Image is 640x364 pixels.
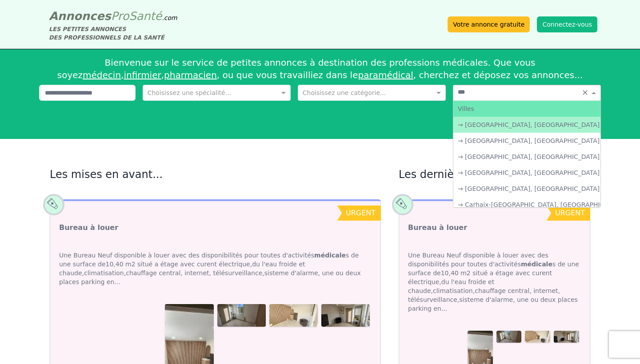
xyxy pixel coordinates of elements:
[49,25,177,42] div: LES PETITES ANNONCES DES PROFESSIONNELS DE LA SANTÉ
[453,181,600,197] div: → [GEOGRAPHIC_DATA], [GEOGRAPHIC_DATA]
[321,304,370,327] img: Bureau à louer
[399,167,590,182] h2: Les dernières annonces...
[453,117,600,133] div: → [GEOGRAPHIC_DATA], [GEOGRAPHIC_DATA]
[582,88,589,97] span: Clear all
[164,70,217,80] a: pharmacien
[49,9,111,23] span: Annonces
[399,242,590,322] div: Une Bureau Neuf disponible à louer avec des disponibilités pour toutes d'activités s de une surfa...
[525,331,550,342] img: Bureau à louer
[521,261,552,268] strong: médicale
[39,104,601,113] div: Affiner la recherche...
[453,133,600,149] div: → [GEOGRAPHIC_DATA], [GEOGRAPHIC_DATA]
[346,209,376,217] span: urgent
[50,167,381,182] h2: Les mises en avant...
[217,304,266,327] img: Bureau à louer
[162,14,177,21] span: .com
[448,16,530,32] a: Votre annonce gratuite
[129,9,162,23] span: Santé
[496,331,522,342] img: Bureau à louer
[453,149,600,165] div: → [GEOGRAPHIC_DATA], [GEOGRAPHIC_DATA]
[83,70,121,80] a: médecin
[49,9,177,23] a: AnnoncesProSanté.com
[408,222,467,233] a: Bureau à louer
[453,165,600,181] div: → [GEOGRAPHIC_DATA], [GEOGRAPHIC_DATA]
[358,70,413,80] a: paramédical
[555,209,585,217] span: urgent
[314,252,346,259] strong: médicale
[124,70,161,80] a: infirmier
[554,331,579,342] img: Bureau à louer
[537,16,597,32] button: Connectez-vous
[50,242,380,295] div: Une Bureau Neuf disponible à louer avec des disponibilités pour toutes d'activités s de une surfa...
[269,304,318,327] img: Bureau à louer
[453,101,600,117] div: Villes
[111,9,129,23] span: Pro
[453,100,601,208] ng-dropdown-panel: Options list
[59,222,118,233] a: Bureau à louer
[39,53,601,85] div: Bienvenue sur le service de petites annonces à destination des professions médicales. Que vous so...
[453,197,600,213] div: → Carhaix-[GEOGRAPHIC_DATA], [GEOGRAPHIC_DATA]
